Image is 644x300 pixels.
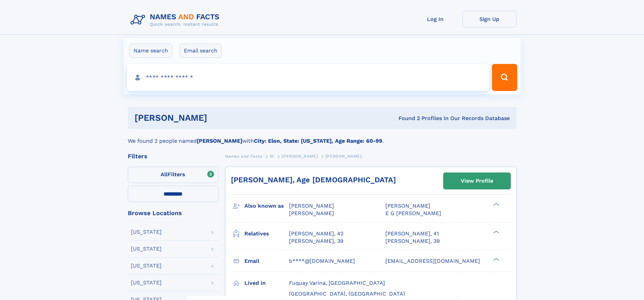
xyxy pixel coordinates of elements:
[131,263,162,269] div: [US_STATE]
[128,129,517,145] div: We found 2 people named with .
[270,154,274,159] span: W
[492,64,517,91] button: Search Button
[244,255,289,267] h3: Email
[385,230,439,237] a: [PERSON_NAME], 41
[282,154,318,159] span: [PERSON_NAME]
[385,237,440,245] a: [PERSON_NAME], 39
[282,152,318,160] a: [PERSON_NAME]
[128,167,218,183] label: Filters
[244,200,289,212] h3: Also known as
[326,154,362,159] span: [PERSON_NAME]
[461,173,493,189] div: View Profile
[244,228,289,239] h3: Relatives
[131,246,162,252] div: [US_STATE]
[492,202,500,207] div: ❯
[289,280,385,286] span: Fuquay Varina, [GEOGRAPHIC_DATA]
[231,176,396,184] a: [PERSON_NAME], Age [DEMOGRAPHIC_DATA]
[270,152,274,160] a: W
[128,210,218,216] div: Browse Locations
[128,153,218,159] div: Filters
[128,11,225,29] img: Logo Names and Facts
[254,138,382,144] b: City: Elon, State: [US_STATE], Age Range: 60-99
[289,203,334,209] span: [PERSON_NAME]
[492,257,500,261] div: ❯
[131,280,162,285] div: [US_STATE]
[197,138,242,144] b: [PERSON_NAME]
[385,203,430,209] span: [PERSON_NAME]
[408,11,462,27] a: Log In
[303,115,510,122] div: Found 2 Profiles In Our Records Database
[135,114,303,122] h1: [PERSON_NAME]
[444,173,510,189] a: View Profile
[180,44,222,58] label: Email search
[127,64,489,91] input: search input
[289,230,343,237] a: [PERSON_NAME], 42
[492,230,500,234] div: ❯
[225,152,262,160] a: Names and Facts
[244,277,289,289] h3: Lived in
[462,11,517,27] a: Sign Up
[289,291,405,297] span: [GEOGRAPHIC_DATA], [GEOGRAPHIC_DATA]
[289,237,343,245] a: [PERSON_NAME], 39
[385,210,441,216] span: E G [PERSON_NAME]
[131,229,162,235] div: [US_STATE]
[129,44,172,58] label: Name search
[161,171,168,178] span: All
[385,258,480,264] span: [EMAIL_ADDRESS][DOMAIN_NAME]
[289,210,334,216] span: [PERSON_NAME]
